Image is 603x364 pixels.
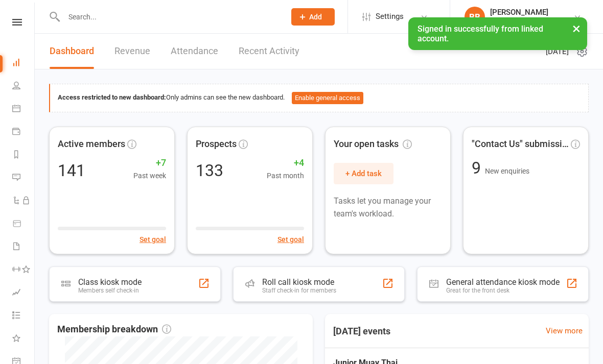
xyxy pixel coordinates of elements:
strong: Access restricted to new dashboard: [58,93,166,101]
div: Great for the front desk [446,287,560,294]
span: "Contact Us" submissions [472,137,569,152]
span: Active members [58,137,125,152]
span: Prospects [196,137,237,152]
div: Only admins can see the new dashboard. [58,92,581,104]
a: Product Sales [12,213,35,236]
button: Set goal [140,234,166,245]
button: Add [291,8,335,26]
button: + Add task [334,163,393,184]
a: Assessments [12,282,35,305]
span: 9 [472,158,485,178]
span: +4 [267,156,304,171]
div: 141 [58,162,85,179]
button: Set goal [277,234,304,245]
span: Past week [133,170,166,181]
span: +7 [133,156,166,171]
div: Members self check-in [78,287,142,294]
a: What's New [12,328,35,351]
a: People [12,75,35,98]
button: × [567,17,586,39]
div: [PERSON_NAME] [490,8,548,17]
div: Roll call kiosk mode [262,277,336,287]
div: Class kiosk mode [78,277,142,287]
div: BB [465,7,485,27]
div: The Fight Society [490,17,548,26]
div: Staff check-in for members [262,287,336,294]
span: Past month [267,170,304,181]
button: Enable general access [292,92,363,104]
span: Settings [376,5,404,28]
span: New enquiries [485,167,529,175]
span: Your open tasks [334,137,412,152]
a: Payments [12,121,35,144]
span: Membership breakdown [57,322,171,337]
a: Dashboard [12,52,35,75]
a: View more [546,325,583,337]
span: Add [309,13,322,21]
div: General attendance kiosk mode [446,277,560,287]
a: Reports [12,144,35,167]
a: Calendar [12,98,35,121]
span: Signed in successfully from linked account. [418,24,543,43]
h3: [DATE] events [325,322,399,341]
input: Search... [61,10,278,24]
p: Tasks let you manage your team's workload. [334,195,442,221]
div: 133 [196,162,223,179]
